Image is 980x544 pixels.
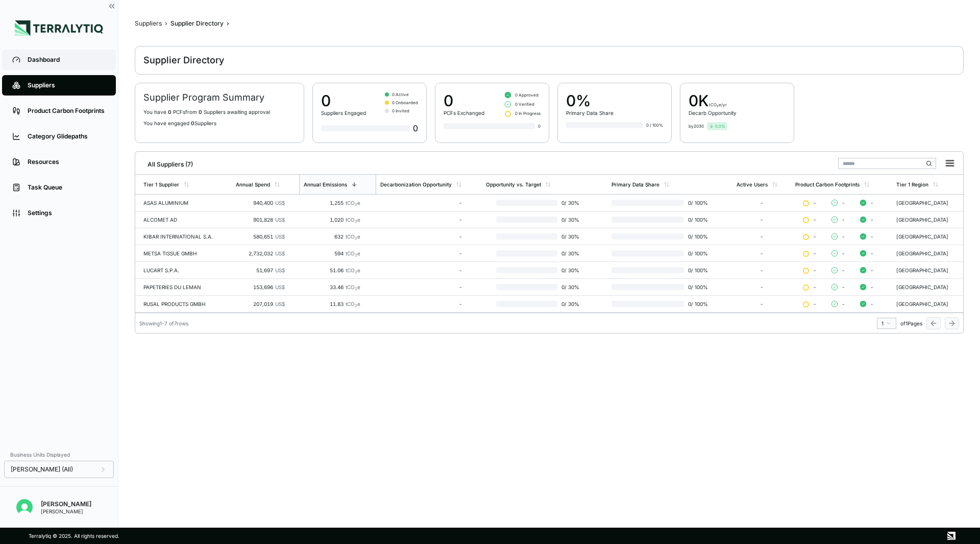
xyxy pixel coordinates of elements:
[842,200,845,206] span: -
[813,200,816,206] span: -
[870,250,873,256] span: -
[346,200,360,206] span: tCO e
[392,91,409,98] span: 0 Active
[737,233,787,240] div: -
[304,181,347,187] div: Annual Emissions
[689,91,737,110] div: 0 K
[557,200,584,206] span: 0 / 30 %
[139,320,188,326] div: Showing 1 - 7 of 7 rows
[346,301,360,307] span: tCO e
[795,181,860,187] div: Product Carbon Footprints
[135,19,162,28] div: Suppliers
[557,301,584,307] span: 0 / 30 %
[346,250,360,256] span: tCO e
[303,217,360,223] div: 1,020
[392,100,418,106] span: 0 Onboarded
[813,284,816,290] span: -
[321,91,366,110] div: 0
[684,284,709,290] span: 0 / 100 %
[515,110,541,116] span: 0 In Progress
[557,284,584,290] span: 0 / 30 %
[321,110,366,116] div: Suppliers Engaged
[355,202,357,207] sub: 2
[346,284,360,290] span: tCO e
[684,217,709,223] span: 0 / 100 %
[143,181,179,187] div: Tier 1 Supplier
[346,267,360,273] span: tCO e
[684,233,709,240] span: 0 / 100 %
[275,301,285,307] span: US$
[28,183,106,192] div: Task Queue
[380,233,462,240] div: -
[870,267,873,273] span: -
[346,217,360,223] span: tCO e
[143,217,228,223] div: ALCOMET AD
[139,156,193,169] div: All Suppliers (7)
[842,284,845,290] span: -
[896,250,959,256] div: [GEOGRAPHIC_DATA]
[143,284,228,290] div: PAPETERIES DU LEMAN
[199,109,202,115] span: 0
[709,102,727,107] span: tCO₂e/yr
[236,301,285,307] div: 207,019
[684,267,709,273] span: 0 / 100 %
[870,301,873,307] span: -
[380,250,462,256] div: -
[392,108,409,114] span: 0 Invited
[321,122,418,134] div: 0
[170,19,224,28] div: Supplier Directory
[813,267,816,273] span: -
[143,54,224,66] div: Supplier Directory
[515,101,534,107] span: 0 Verified
[444,110,484,116] div: PCFs Exchanged
[28,132,106,140] div: Category Glidepaths
[303,267,360,273] div: 51.06
[236,200,285,206] div: 940,400
[813,250,816,256] span: -
[275,233,285,240] span: US$
[143,109,296,115] p: You have PCF s from Supplier s awaiting approval
[303,200,360,206] div: 1,255
[896,181,928,187] div: Tier 1 Region
[566,110,614,116] div: Primary Data Share
[896,233,959,240] div: [GEOGRAPHIC_DATA]
[842,217,845,223] span: -
[143,267,228,273] div: LUCART S.P.A.
[444,91,484,110] div: 0
[737,284,787,290] div: -
[4,448,114,461] div: Business Units Displayed
[813,217,816,223] span: -
[303,233,360,240] div: 632
[380,284,462,290] div: -
[143,301,228,307] div: RUSAL PRODUCTS GMBH
[355,270,357,274] sub: 2
[689,123,704,129] div: by 2030
[303,250,360,256] div: 594
[737,217,787,223] div: -
[28,56,106,64] div: Dashboard
[275,267,285,273] span: US$
[737,181,768,187] div: Active Users
[380,301,462,307] div: -
[813,233,816,240] span: -
[168,109,171,115] span: 0
[380,267,462,273] div: -
[896,200,959,206] div: [GEOGRAPHIC_DATA]
[611,181,659,187] div: Primary Data Share
[737,267,787,273] div: -
[870,217,873,223] span: -
[28,209,106,217] div: Settings
[303,301,360,307] div: 11.83
[16,499,33,515] img: Siya Sindhani
[896,217,959,223] div: [GEOGRAPHIC_DATA]
[355,303,357,308] sub: 2
[842,250,845,256] span: -
[346,233,360,240] span: tCO e
[236,181,270,187] div: Annual Spend
[355,236,357,241] sub: 2
[355,287,357,291] sub: 2
[143,250,228,256] div: METSA TISSUE GMBH
[275,284,285,290] span: US$
[143,200,228,206] div: ASAS ALUMINIUM
[715,123,725,129] span: 0.0 %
